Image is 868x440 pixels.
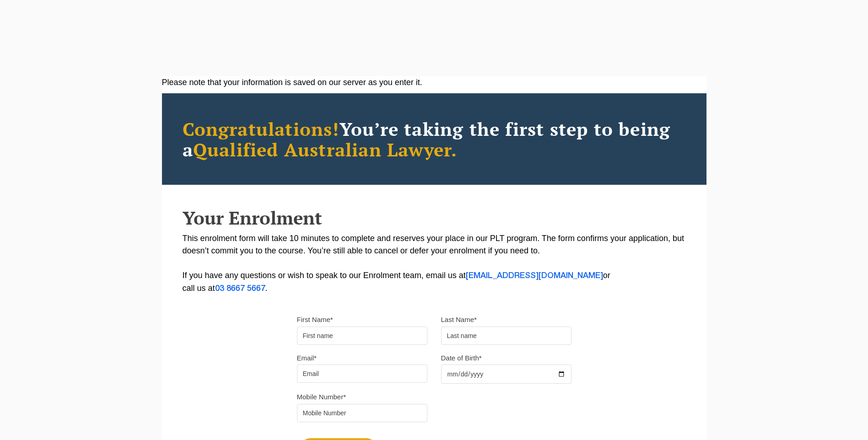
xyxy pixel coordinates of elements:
[183,117,340,141] span: Congratulations!
[297,404,427,422] input: Mobile Number
[297,365,427,383] input: Email
[441,327,571,345] input: Last name
[183,232,686,295] p: This enrolment form will take 10 minutes to complete and reserves your place in our PLT program. ...
[215,285,265,292] a: 03 8667 5667
[297,354,317,363] label: Email*
[441,315,477,324] label: Last Name*
[466,272,603,279] a: [EMAIL_ADDRESS][DOMAIN_NAME]
[297,392,346,402] label: Mobile Number*
[183,208,686,228] h2: Your Enrolment
[162,76,706,89] div: Please note that your information is saved on our server as you enter it.
[193,137,458,161] span: Qualified Australian Lawyer.
[183,118,686,160] h2: You’re taking the first step to being a
[297,327,427,345] input: First name
[441,354,482,363] label: Date of Birth*
[297,315,333,324] label: First Name*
